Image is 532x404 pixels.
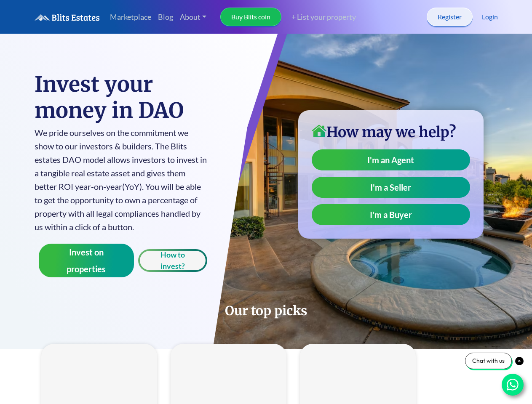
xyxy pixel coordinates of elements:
img: logo.6a08bd47fd1234313fe35534c588d03a.svg [35,14,100,21]
a: Buy Blits coin [220,8,281,26]
h3: How may we help? [312,124,470,141]
button: How to invest? [138,249,207,272]
a: Blog [155,8,176,26]
p: We pride ourselves on the commitment we show to our investors & builders. The Blits estates DAO m... [35,126,208,234]
a: Register [427,8,473,26]
a: + List your property [281,11,356,23]
a: Marketplace [107,8,155,26]
a: Login [482,12,498,22]
a: About [176,8,210,26]
a: I'm a Buyer [312,204,470,225]
h1: Invest your money in DAO [35,72,208,124]
button: Invest on properties [39,244,134,277]
img: home-icon [312,125,326,137]
a: I'm an Agent [312,149,470,170]
h2: Our top picks [35,303,498,319]
a: I'm a Seller [312,177,470,198]
div: Chat with us [465,353,512,369]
